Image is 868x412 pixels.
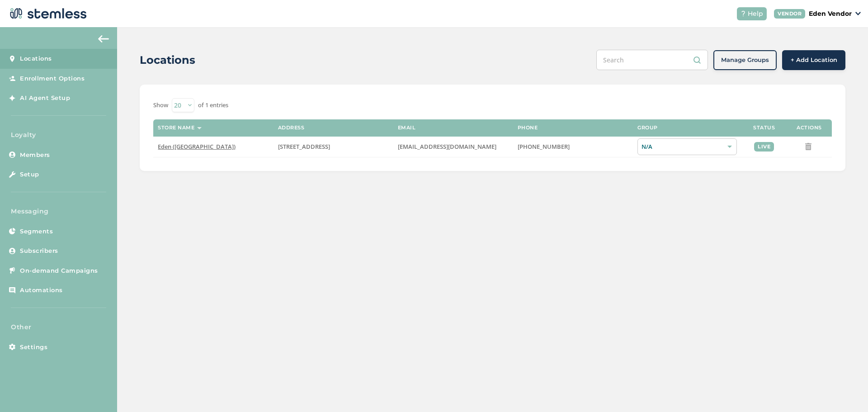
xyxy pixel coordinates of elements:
[20,54,52,63] span: Locations
[782,50,845,70] button: + Add Location
[158,125,194,131] label: Store name
[855,12,861,15] img: icon_down-arrow-small-66adaf34.svg
[7,5,87,23] img: logo-dark-0685b13c.svg
[20,74,85,83] span: Enrollment Options
[153,101,168,110] label: Show
[518,125,538,131] label: Phone
[754,142,774,152] div: live
[198,101,228,110] label: of 1 entries
[596,50,708,70] input: Search
[20,170,39,179] span: Setup
[713,50,777,70] button: Manage Groups
[518,142,570,151] span: [PHONE_NUMBER]
[98,35,109,43] img: icon-arrow-back-accent-c549486e.svg
[278,143,389,151] label: 1731 East 6th Street
[20,266,98,275] span: On-demand Campaigns
[518,143,628,151] label: (918) 919-8027
[721,56,769,65] span: Manage Groups
[637,138,737,155] div: N/A
[741,11,746,16] img: icon-help-white-03924b79.svg
[20,246,58,256] span: Subscribers
[20,227,53,236] span: Segments
[158,142,236,151] span: Eden ([GEOGRAPHIC_DATA])
[809,9,852,19] p: Eden Vendor
[748,9,763,19] span: Help
[753,125,775,131] label: Status
[791,56,837,65] span: + Add Location
[278,125,305,131] label: Address
[20,286,63,295] span: Automations
[398,125,416,131] label: Email
[278,142,330,151] span: [STREET_ADDRESS]
[20,94,70,103] span: AI Agent Setup
[140,52,195,68] h2: Locations
[197,127,202,129] img: icon-sort-1e1d7615.svg
[787,119,832,137] th: Actions
[158,143,269,151] label: Eden (Okmulgee)
[637,125,658,131] label: Group
[774,9,805,19] div: VENDOR
[398,143,509,151] label: marketing@edencannaco.com
[398,142,496,151] span: [EMAIL_ADDRESS][DOMAIN_NAME]
[20,343,47,352] span: Settings
[20,151,50,160] span: Members
[823,369,868,412] iframe: Chat Widget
